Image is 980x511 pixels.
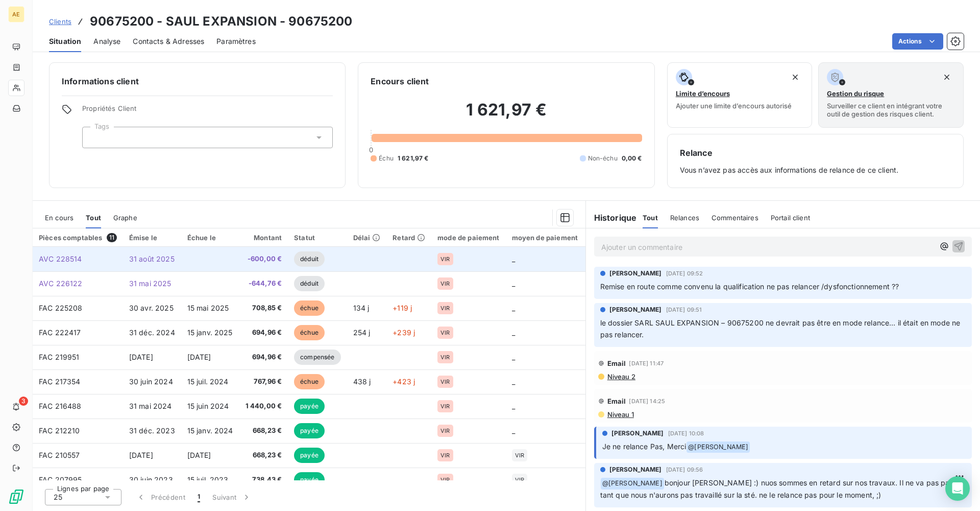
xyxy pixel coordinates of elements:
[827,102,955,118] span: Surveiller ce client en intégrant votre outil de gestion des risques client.
[187,402,229,410] span: 15 juin 2024
[666,270,703,276] span: [DATE] 09:52
[246,450,282,460] span: 668,23 €
[827,89,884,98] span: Gestion du risque
[294,350,340,365] span: compensée
[600,318,963,339] span: le dossier SARL SAUL EXPANSION – 90675200 ne devrait pas être en mode relance… il était en mode n...
[393,377,415,386] span: +423 j
[676,89,730,98] span: Limite d’encours
[39,475,82,484] span: FAC 207995
[90,12,352,31] h3: 90675200 - SAUL EXPANSION - 90675200
[62,75,333,87] h6: Informations client
[39,254,82,263] span: AVC 228514
[129,402,172,410] span: 31 mai 2024
[629,398,665,404] span: [DATE] 14:25
[19,397,28,406] span: 3
[515,477,524,483] span: VIR
[216,36,256,47] span: Paramètres
[440,330,450,336] span: VIR
[379,154,394,163] span: Échu
[440,281,450,287] span: VIR
[609,465,662,474] span: [PERSON_NAME]
[198,492,200,502] span: 1
[515,452,524,458] span: VIR
[393,328,415,337] span: +239 j
[680,147,951,175] div: Vous n’avez pas accès aux informations de relance de ce client.
[246,254,282,264] span: -600,00 €
[246,426,282,436] span: 668,23 €
[393,304,412,312] span: +119 j
[133,36,204,47] span: Contacts & Adresses
[93,36,120,47] span: Analyse
[666,467,703,473] span: [DATE] 09:56
[294,374,325,389] span: échue
[130,486,191,508] button: Précédent
[512,254,515,263] span: _
[588,154,618,163] span: Non-échu
[629,360,664,366] span: [DATE] 11:47
[771,214,810,222] span: Portail client
[440,354,450,360] span: VIR
[611,429,664,438] span: [PERSON_NAME]
[512,377,515,386] span: _
[512,426,515,435] span: _
[39,304,83,312] span: FAC 225208
[246,401,282,411] span: 1 440,00 €
[129,353,153,361] span: [DATE]
[129,451,153,459] span: [DATE]
[246,328,282,338] span: 694,96 €
[440,403,450,409] span: VIR
[8,6,24,22] div: AE
[606,373,635,381] span: Niveau 2
[294,251,325,267] span: déduit
[191,486,206,508] button: 1
[353,328,371,337] span: 254 j
[371,75,429,87] h6: Encours client
[393,234,425,242] div: Retard
[606,410,634,419] span: Niveau 1
[107,233,117,242] span: 11
[353,377,371,386] span: 438 j
[440,305,450,311] span: VIR
[294,448,325,463] span: payée
[667,62,813,128] button: Limite d’encoursAjouter une limite d’encours autorisé
[512,234,578,242] div: moyen de paiement
[246,352,282,362] span: 694,96 €
[294,325,325,340] span: échue
[187,475,229,484] span: 15 juil. 2023
[39,279,83,288] span: AVC 226122
[39,402,82,410] span: FAC 216488
[440,428,450,434] span: VIR
[294,276,325,291] span: déduit
[206,486,258,508] button: Suivant
[294,472,325,487] span: payée
[945,476,970,501] div: Open Intercom Messenger
[187,234,233,242] div: Échue le
[82,104,333,119] span: Propriétés Client
[712,214,758,222] span: Commentaires
[39,377,81,386] span: FAC 217354
[129,426,175,435] span: 31 déc. 2023
[39,353,80,361] span: FAC 219951
[113,214,137,222] span: Graphe
[49,16,71,27] a: Clients
[129,377,173,386] span: 30 juin 2024
[246,377,282,387] span: 767,96 €
[440,379,450,385] span: VIR
[187,304,229,312] span: 15 mai 2025
[91,133,99,142] input: Ajouter une valeur
[607,359,626,367] span: Email
[49,36,81,47] span: Situation
[49,17,71,26] span: Clients
[187,426,233,435] span: 15 janv. 2024
[187,328,233,337] span: 15 janv. 2025
[86,214,101,222] span: Tout
[45,214,73,222] span: En cours
[39,426,80,435] span: FAC 212210
[622,154,642,163] span: 0,00 €
[187,377,229,386] span: 15 juil. 2024
[668,430,704,436] span: [DATE] 10:08
[129,279,171,288] span: 31 mai 2025
[246,475,282,485] span: 738,43 €
[643,214,658,222] span: Tout
[398,154,429,163] span: 1 621,97 €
